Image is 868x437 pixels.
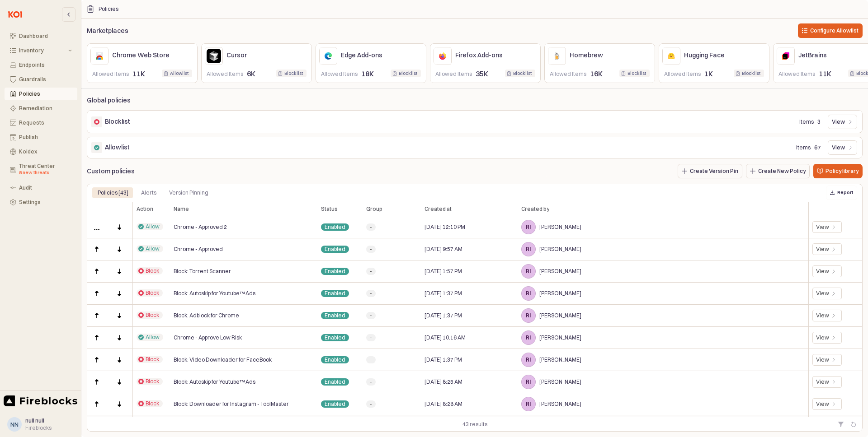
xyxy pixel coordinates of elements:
button: Create New Policy [746,164,810,178]
span: [DATE] 8:25 AM [425,378,462,386]
div: View [812,221,842,233]
div: Blocklist [742,70,760,77]
span: null null [25,417,44,424]
p: Allowed Items [550,70,586,78]
p: Global policies [87,96,131,105]
button: Create Version Pin [678,164,742,178]
p: 11K [819,68,844,79]
span: [PERSON_NAME] [539,400,581,408]
span: Block [146,267,159,274]
span: Enabled [325,334,345,341]
div: Blocklist [284,70,303,77]
div: Alerts [136,187,162,198]
button: Publish [5,131,77,144]
div: Publish [19,134,72,140]
span: - [370,268,372,275]
span: - [370,290,372,297]
p: Items [796,144,811,152]
button: View [828,140,857,155]
p: 35K [476,68,501,79]
span: Name [174,205,189,213]
span: Block [146,311,159,319]
p: Allowed Items [92,70,129,78]
button: View [828,115,857,129]
p: Configure Allowlist [810,27,859,34]
span: Allow [146,223,160,230]
span: Block: Downloader for Instagram - ToolMaster [174,400,289,408]
div: 8 new threats [19,169,72,177]
div: Version Pinning [169,187,208,198]
p: Allowed Items [321,70,358,78]
span: - [370,356,372,363]
span: Allow [146,245,160,252]
p: Allowed Items [435,70,472,78]
span: Enabled [325,378,345,386]
button: Policies [5,88,77,100]
span: Enabled [325,223,345,231]
span: [DATE] 1:37 PM [425,312,462,319]
span: Allow [146,334,160,341]
span: [PERSON_NAME] [539,378,581,386]
button: Endpoints [5,59,77,71]
div: View [816,268,829,275]
div: Endpoints [19,62,72,68]
span: Block: Torrent Scanner [174,268,231,275]
div: View [816,400,829,408]
button: Policy library [813,164,863,178]
span: Enabled [325,356,345,363]
button: Report [826,186,857,200]
button: Configure Allowlist [798,23,863,38]
div: 43 results [462,420,487,429]
p: Allowed Items [664,70,701,78]
p: Allowed Items [207,70,243,78]
div: View [816,290,829,297]
span: Status [321,205,338,213]
div: View [812,354,842,366]
p: Marketplaces [87,26,201,36]
span: RI [522,397,535,411]
button: Koidex [5,145,77,158]
span: Block [146,289,159,297]
div: View [812,265,842,277]
span: Chrome - Approved 2 [174,223,227,231]
div: Policies [43] [98,187,128,198]
p: Create Version Pin [690,167,738,175]
span: [PERSON_NAME] [539,312,581,319]
button: Inventory [5,44,77,57]
div: View [812,376,842,388]
span: RI [522,265,535,278]
p: Cursor [226,51,301,60]
span: Enabled [325,246,345,253]
span: [DATE] 1:37 PM [425,290,462,297]
span: [PERSON_NAME] [539,246,581,253]
div: Blocklist [513,70,532,77]
p: Report [837,190,853,195]
span: - [370,312,372,319]
p: View [832,144,845,151]
div: View [812,398,842,410]
span: RI [522,331,535,344]
span: RI [522,309,535,322]
div: Audit [19,185,72,191]
div: View [816,246,829,253]
div: Settings [19,199,72,205]
span: [DATE] 1:57 PM [425,268,462,275]
div: Remediation [19,105,72,112]
div: View [816,356,829,363]
div: Allowlist [170,70,189,77]
div: View [816,223,829,231]
p: Edge Add-ons [341,51,415,60]
p: Firefox Add-ons [455,51,530,60]
div: Blocklist [399,70,417,77]
p: Allowlist [105,143,130,152]
span: Block: Adblock for Chrome [174,312,239,319]
span: Created at [425,205,452,213]
p: 67 [814,144,821,152]
span: Block [146,400,159,407]
div: View [816,312,829,319]
span: Enabled [325,312,345,319]
div: Policies [99,6,118,12]
span: [PERSON_NAME] [539,356,581,363]
span: RI [522,220,535,234]
p: Allowed Items [778,70,815,78]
